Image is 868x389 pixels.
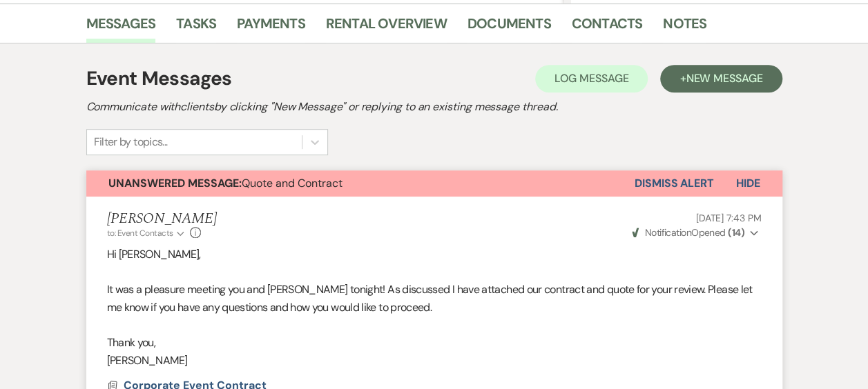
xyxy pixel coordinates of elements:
button: NotificationOpened (14) [630,226,761,240]
h2: Communicate with clients by clicking "New Message" or replying to an existing message thread. [86,99,782,115]
div: Filter by topics... [94,134,168,150]
a: Messages [86,12,156,43]
button: +New Message [660,65,782,92]
strong: Unanswered Message: [108,176,242,190]
a: Payments [237,12,305,43]
strong: ( 14 ) [728,226,744,239]
a: Notes [663,12,706,43]
p: It was a pleasure meeting you and [PERSON_NAME] tonight! As discussed I have attached our contrac... [107,281,762,316]
span: [DATE] 7:43 PM [695,212,761,224]
button: Log Message [535,65,648,92]
a: Contacts [572,12,643,43]
span: Quote and Contract [108,176,343,190]
span: Hide [736,176,760,190]
p: [PERSON_NAME] [107,352,762,370]
p: Hi [PERSON_NAME], [107,246,762,263]
span: to: Event Contacts [107,228,173,239]
h5: [PERSON_NAME] [107,210,217,228]
a: Documents [467,12,551,43]
a: Rental Overview [326,12,447,43]
p: Thank you, [107,334,762,352]
a: Tasks [176,12,216,43]
span: Log Message [554,71,628,86]
span: Opened [632,226,744,239]
span: New Message [686,71,762,86]
button: to: Event Contacts [107,227,186,239]
button: Hide [714,170,782,197]
h1: Event Messages [86,64,232,93]
button: Dismiss Alert [635,170,714,197]
button: Unanswered Message:Quote and Contract [86,170,635,197]
span: Notification [645,226,691,239]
